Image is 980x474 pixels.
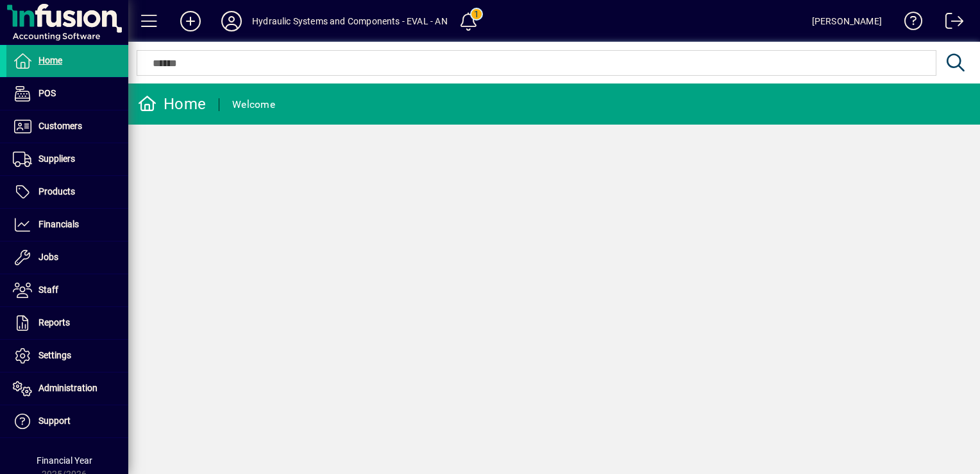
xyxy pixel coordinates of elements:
[6,307,128,339] a: Reports
[38,285,58,295] span: Staff
[38,219,79,229] span: Financials
[6,405,128,437] a: Support
[38,186,75,197] span: Products
[38,88,56,98] span: POS
[211,10,252,33] button: Profile
[38,55,62,66] span: Home
[38,383,97,393] span: Administration
[6,110,128,143] a: Customers
[170,10,211,33] button: Add
[6,241,128,274] a: Jobs
[38,350,71,360] span: Settings
[6,274,128,306] a: Staff
[6,176,128,208] a: Products
[38,416,71,426] span: Support
[6,373,128,405] a: Administration
[38,121,82,131] span: Customers
[232,94,275,115] div: Welcome
[37,455,92,466] span: Financial Year
[895,3,923,44] a: Knowledge Base
[6,78,128,110] a: POS
[6,340,128,372] a: Settings
[38,317,70,328] span: Reports
[138,94,206,114] div: Home
[6,143,128,175] a: Suppliers
[252,11,448,31] div: Hydraulic Systems and Components - EVAL - AN
[6,209,128,241] a: Financials
[812,11,882,31] div: [PERSON_NAME]
[38,154,75,164] span: Suppliers
[38,252,58,262] span: Jobs
[936,3,964,44] a: Logout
